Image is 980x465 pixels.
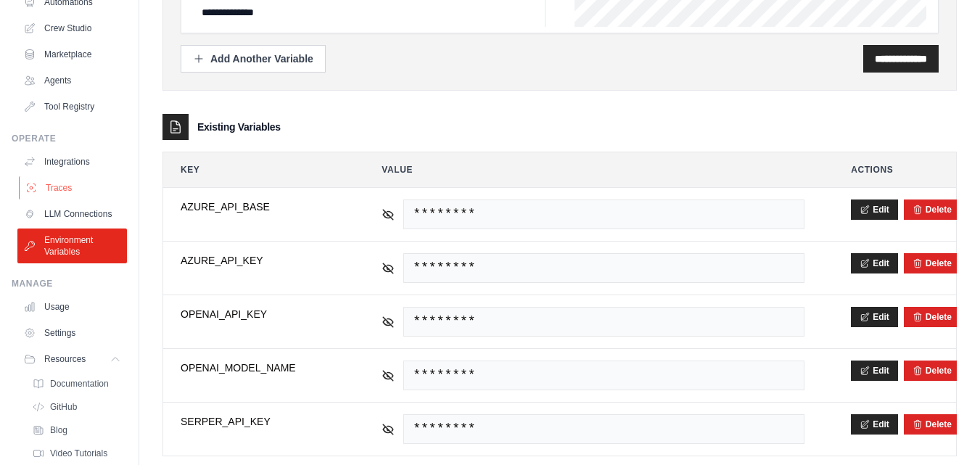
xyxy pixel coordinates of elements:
[181,414,335,429] span: SERPER_API_KEY
[17,202,127,226] a: LLM Connections
[913,311,952,323] button: Delete
[50,378,109,390] span: Documentation
[197,120,281,134] h3: Existing Variables
[833,152,956,187] th: Actions
[26,397,127,417] a: GitHub
[12,278,127,289] div: Manage
[163,152,353,187] th: Key
[26,443,127,464] a: Video Tutorials
[364,152,822,187] th: Value
[17,69,127,92] a: Agents
[17,347,127,371] button: Resources
[181,45,326,73] button: Add Another Variable
[17,321,127,345] a: Settings
[17,95,127,118] a: Tool Registry
[193,52,313,66] div: Add Another Variable
[12,133,127,144] div: Operate
[181,307,335,321] span: OPENAI_API_KEY
[181,199,335,214] span: AZURE_API_BASE
[44,353,86,365] span: Resources
[17,17,127,40] a: Crew Studio
[17,43,127,66] a: Marketplace
[26,374,127,394] a: Documentation
[181,361,335,375] span: OPENAI_MODEL_NAME
[913,258,952,269] button: Delete
[26,420,127,440] a: Blog
[851,414,898,435] button: Edit
[851,307,898,327] button: Edit
[913,419,952,430] button: Delete
[50,424,67,436] span: Blog
[181,253,335,268] span: AZURE_API_KEY
[913,204,952,215] button: Delete
[17,295,127,318] a: Usage
[851,253,898,273] button: Edit
[17,150,127,173] a: Integrations
[851,361,898,381] button: Edit
[17,229,127,263] a: Environment Variables
[851,199,898,220] button: Edit
[50,448,107,459] span: Video Tutorials
[19,176,128,199] a: Traces
[913,365,952,376] button: Delete
[50,401,77,413] span: GitHub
